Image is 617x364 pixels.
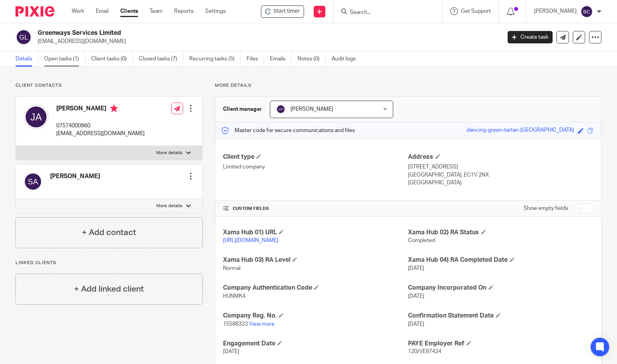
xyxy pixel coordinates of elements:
a: Recurring tasks (5) [189,52,241,67]
span: [DATE] [408,294,425,299]
span: 120/VE97424 [408,349,442,354]
h3: Client manager [223,105,262,113]
a: Work [72,7,84,15]
span: Get Support [461,9,491,14]
a: Notes (0) [297,52,326,67]
p: [PERSON_NAME] [534,7,577,15]
h4: Company Incorporated On [408,284,593,292]
h4: + Add contact [82,227,136,239]
h4: + Add linked client [74,283,144,295]
h4: Company Authentication Code [223,284,408,292]
p: [EMAIL_ADDRESS][DOMAIN_NAME] [38,38,496,45]
i: Primary [110,105,118,112]
p: Client contacts [16,82,203,89]
img: svg%3E [24,105,48,129]
a: Create task [508,31,553,43]
span: 15588323 [223,321,248,327]
h4: CUSTOM FIELDS [223,206,408,212]
h4: Xama Hub 02) RA Status [408,228,593,237]
h2: Greenways Services Limited [38,29,404,37]
p: Limited company [223,163,408,171]
img: Pixie [16,6,54,17]
p: [EMAIL_ADDRESS][DOMAIN_NAME] [56,130,145,137]
a: Open tasks (1) [44,52,85,67]
a: [URL][DOMAIN_NAME] [223,238,278,243]
a: Email [96,7,109,15]
h4: Xama Hub 04) RA Completed Date [408,256,593,264]
h4: Client type [223,153,408,161]
span: [DATE] [223,349,239,354]
p: More details [215,82,601,89]
h4: Address [408,153,593,161]
a: Settings [205,7,226,15]
p: [GEOGRAPHIC_DATA], EC1V 2NX [408,171,593,179]
h4: Confirmation Statement Date [408,312,593,320]
a: Closed tasks (7) [139,52,183,67]
h4: PAYE Employer Ref [408,340,593,348]
p: More details [156,203,182,209]
a: Reports [174,7,194,15]
h4: Engagement Date [223,340,408,348]
span: [PERSON_NAME] [290,106,333,112]
a: Team [150,7,162,15]
a: Clients [120,7,138,15]
img: svg%3E [16,29,32,45]
input: Search [349,9,419,16]
span: Start timer [273,7,300,15]
label: Show empty fields [524,204,568,212]
a: Client tasks (0) [91,52,133,67]
p: 07574000960 [56,122,145,130]
p: [STREET_ADDRESS] [408,163,593,171]
img: svg%3E [24,172,42,191]
h4: [PERSON_NAME] [50,172,100,180]
div: dancing-green-tartan-[GEOGRAPHIC_DATA] [467,126,574,135]
a: Details [16,52,38,67]
p: [GEOGRAPHIC_DATA] [408,179,593,187]
p: Linked clients [16,260,203,266]
div: Greenways Services Limited [261,5,304,18]
img: svg%3E [276,105,285,114]
a: Files [247,52,264,67]
h4: Xama Hub 01) URL [223,228,408,237]
a: View more [249,321,275,327]
p: More details [156,150,182,156]
h4: [PERSON_NAME] [56,105,145,114]
span: [DATE] [408,266,425,271]
img: svg%3E [581,5,593,18]
a: Audit logs [332,52,361,67]
span: HUNMK4 [223,294,245,299]
span: Normal [223,266,240,271]
a: Emails [270,52,292,67]
span: Completed [408,238,436,243]
span: [DATE] [408,321,425,327]
h4: Xama Hub 03) RA Level [223,256,408,264]
h4: Company Reg. No. [223,312,408,320]
p: Master code for secure communications and files [221,127,355,134]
